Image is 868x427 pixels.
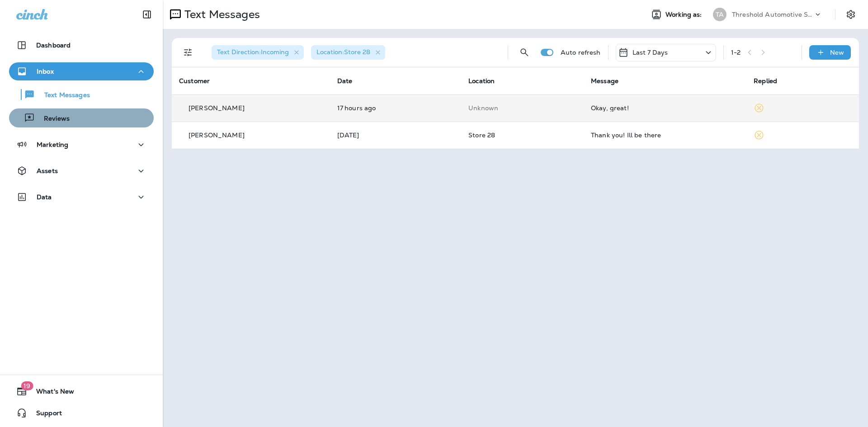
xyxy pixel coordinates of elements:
button: Data [9,188,154,206]
button: Support [9,404,154,422]
span: 19 [21,381,33,390]
span: Location [468,77,495,85]
p: Sep 12, 2025 03:37 PM [337,131,454,139]
button: 19What's New [9,382,154,400]
span: Store 28 [468,131,495,139]
p: Text Messages [181,8,260,21]
p: Threshold Automotive Service dba Grease Monkey [732,11,813,18]
button: Dashboard [9,36,154,54]
button: Text Messages [9,85,154,104]
div: 1 - 2 [731,49,741,56]
span: Message [591,77,618,85]
p: Dashboard [36,42,71,49]
p: Text Messages [35,91,90,100]
p: Assets [37,167,58,174]
div: Location:Store 28 [311,45,385,60]
span: Text Direction : Incoming [217,48,289,56]
p: Reviews [35,115,70,123]
span: Customer [179,77,210,85]
p: [PERSON_NAME] [189,131,245,139]
button: Reviews [9,108,154,127]
span: Working as: [665,11,704,19]
button: Inbox [9,62,154,80]
p: Data [37,193,52,201]
button: Settings [843,6,859,23]
p: Inbox [37,68,54,75]
p: Sep 15, 2025 02:08 PM [337,104,454,112]
p: Last 7 Days [632,49,668,56]
span: Support [27,409,62,420]
button: Assets [9,162,154,180]
span: Location : Store 28 [316,48,370,56]
button: Marketing [9,136,154,154]
p: [PERSON_NAME] [189,104,245,112]
div: Okay, great! [591,104,739,112]
p: New [830,49,844,56]
span: Replied [754,77,777,85]
p: Auto refresh [561,49,601,56]
div: Text Direction:Incoming [212,45,304,60]
p: This customer does not have a last location and the phone number they messaged is not assigned to... [468,104,576,112]
div: TA [713,8,726,21]
button: Search Messages [515,43,533,61]
p: Marketing [37,141,68,148]
span: Date [337,77,353,85]
button: Filters [179,43,197,61]
div: Thank you! Ill be there [591,131,739,139]
span: What's New [27,388,74,399]
button: Collapse Sidebar [134,5,160,23]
